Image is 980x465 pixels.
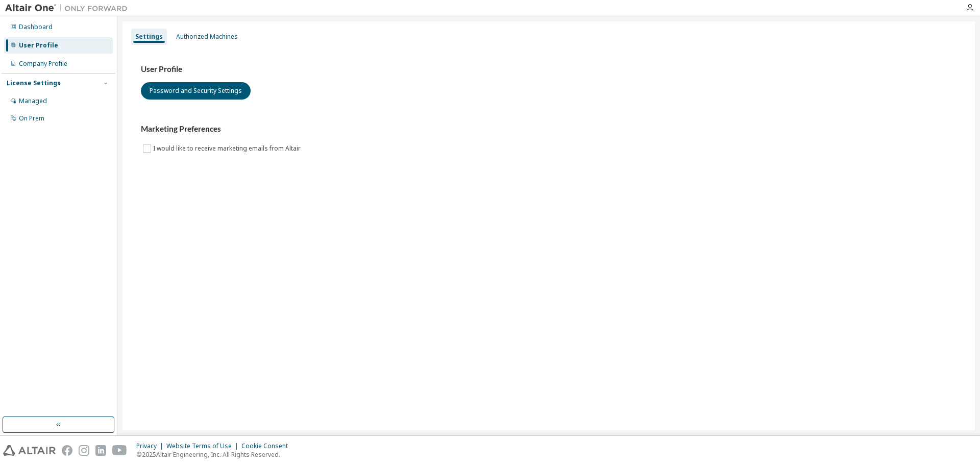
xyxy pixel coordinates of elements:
div: Dashboard [19,23,53,31]
div: On Prem [19,114,44,123]
div: Cookie Consent [241,442,294,450]
img: youtube.svg [112,445,127,456]
div: License Settings [7,79,61,87]
img: linkedin.svg [95,445,106,456]
button: Password and Security Settings [141,82,251,100]
h3: User Profile [141,64,957,75]
h3: Marketing Preferences [141,124,957,134]
label: I would like to receive marketing emails from Altair [153,142,303,155]
div: Settings [135,33,163,41]
img: facebook.svg [62,445,72,456]
div: Company Profile [19,60,67,68]
img: Altair One [5,3,133,13]
img: altair_logo.svg [3,445,56,456]
div: Authorized Machines [176,33,238,41]
div: Managed [19,97,47,105]
div: Privacy [136,442,166,450]
div: Website Terms of Use [166,442,241,450]
p: © 2025 Altair Engineering, Inc. All Rights Reserved. [136,450,294,459]
div: User Profile [19,41,58,50]
img: instagram.svg [79,445,89,456]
